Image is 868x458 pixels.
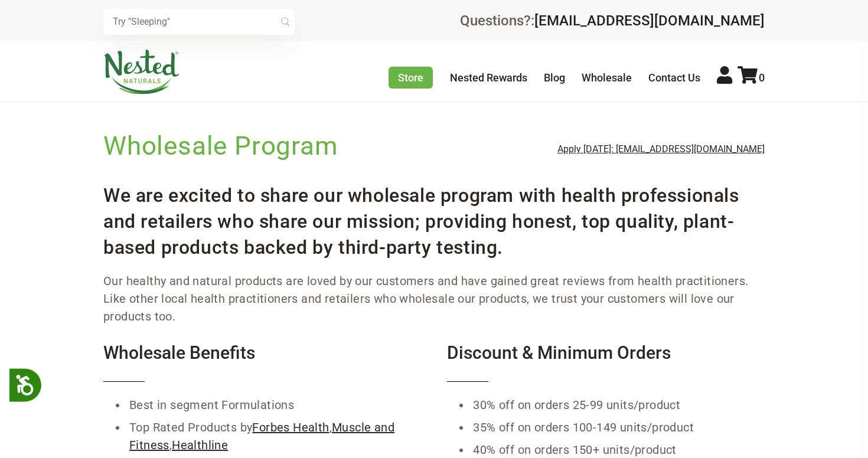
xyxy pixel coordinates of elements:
[582,71,632,84] a: Wholesale
[759,71,765,84] span: 0
[471,394,765,416] li: 30% off on orders 25-99 units/product
[450,71,527,84] a: Nested Rewards
[252,420,329,434] a: Forbes Health
[557,144,765,155] a: Apply [DATE]: [EMAIL_ADDRESS][DOMAIN_NAME]
[471,416,765,439] li: 35% off on orders 100-149 units/product
[648,71,700,84] a: Contact Us
[389,67,433,89] a: Store
[544,71,565,84] a: Blog
[460,14,765,28] div: Questions?:
[103,343,421,382] h4: Wholesale Benefits
[103,272,765,325] p: Our healthy and natural products are loved by our customers and have gained great reviews from he...
[738,71,765,84] a: 0
[103,173,765,260] h3: We are excited to share our wholesale program with health professionals and retailers who share o...
[447,343,765,382] h4: Discount & Minimum Orders
[127,394,421,416] li: Best in segment Formulations
[103,128,338,163] h1: Wholesale Program
[103,50,180,94] img: Nested Naturals
[103,9,295,35] input: Try "Sleeping"
[127,416,421,456] li: Top Rated Products by , ,
[129,420,394,452] a: Muscle and Fitness
[534,12,765,29] a: [EMAIL_ADDRESS][DOMAIN_NAME]
[172,438,228,452] a: Healthline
